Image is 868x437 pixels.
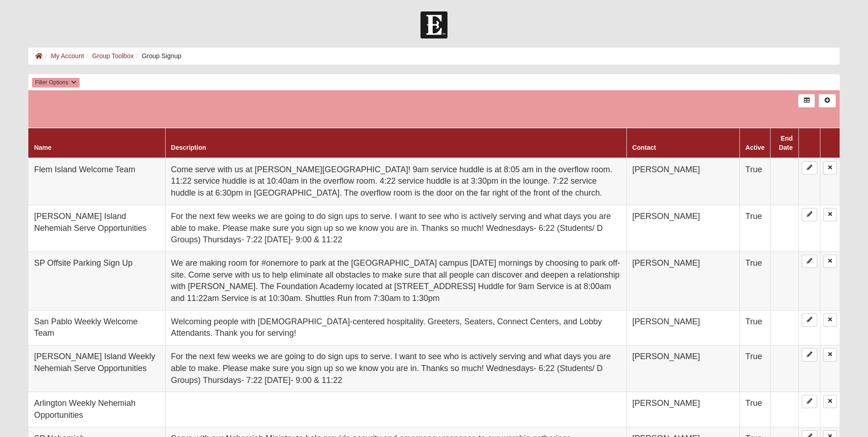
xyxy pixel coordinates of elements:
[28,205,165,251] td: [PERSON_NAME] Island Nehemiah Serve Opportunities
[421,11,447,38] img: Church of Eleven22 Logo
[802,161,817,175] a: Edit
[51,52,84,60] a: My Account
[32,78,79,87] button: Filter Options
[823,395,837,408] a: Delete
[92,52,134,60] a: Group Toolbox
[802,208,817,221] a: Edit
[740,392,771,427] td: True
[626,205,739,251] td: [PERSON_NAME]
[802,395,817,408] a: Edit
[823,313,837,327] a: Delete
[740,345,771,392] td: True
[28,251,165,310] td: SP Offsite Parking Sign Up
[626,345,739,392] td: [PERSON_NAME]
[823,348,837,361] a: Delete
[798,94,815,107] a: Export to Excel
[626,392,739,427] td: [PERSON_NAME]
[165,310,626,345] td: Welcoming people with [DEMOGRAPHIC_DATA]-centered hospitality. Greeters, Seaters, Connect Centers...
[771,128,798,158] th: End Date
[823,255,837,268] a: Delete
[740,310,771,345] td: True
[626,310,739,345] td: [PERSON_NAME]
[28,310,165,345] td: San Pablo Weekly Welcome Team
[819,94,836,107] a: Alt+N
[28,345,165,392] td: [PERSON_NAME] Island Weekly Nehemiah Serve Opportunities
[165,251,626,310] td: We are making room for #onemore to park at the [GEOGRAPHIC_DATA] campus [DATE] mornings by choosi...
[165,158,626,205] td: Come serve with us at [PERSON_NAME][GEOGRAPHIC_DATA]! 9am service huddle is at 8:05 am in the ove...
[626,128,739,158] th: Contact
[740,251,771,310] td: True
[626,158,739,205] td: [PERSON_NAME]
[740,205,771,251] td: True
[626,251,739,310] td: [PERSON_NAME]
[740,128,771,158] th: Active
[802,255,817,268] a: Edit
[740,158,771,205] td: True
[802,348,817,361] a: Edit
[165,345,626,392] td: For the next few weeks we are going to do sign ups to serve. I want to see who is actively servin...
[134,51,181,61] li: Group Signup
[165,205,626,251] td: For the next few weeks we are going to do sign ups to serve. I want to see who is actively servin...
[802,313,817,327] a: Edit
[823,208,837,221] a: Delete
[823,161,837,175] a: Delete
[171,144,206,151] a: Description
[28,392,165,427] td: Arlington Weekly Nehemiah Opportunities
[28,158,165,205] td: Flem Island Welcome Team
[34,144,51,151] a: Name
